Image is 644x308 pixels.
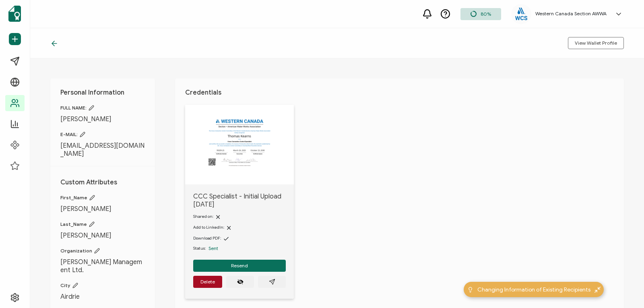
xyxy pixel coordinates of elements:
button: View Wallet Profile [568,37,624,49]
span: Resend [231,263,248,268]
span: View Wallet Profile [575,41,617,45]
span: Download PDF: [193,236,221,241]
span: CCC Specialist - Initial Upload [DATE] [193,192,286,209]
span: Airdrie [60,293,145,301]
span: City [60,282,145,289]
iframe: Chat Widget [604,269,644,308]
span: Delete [200,279,215,284]
span: 80% [481,11,491,17]
img: minimize-icon.svg [594,287,601,293]
span: First_Name [60,194,145,201]
span: Status: [193,245,206,252]
span: Add to LinkedIn: [193,225,224,230]
span: FULL NAME: [60,105,145,111]
span: [PERSON_NAME] [60,205,145,213]
h1: Personal Information [60,89,145,97]
span: [EMAIL_ADDRESS][DOMAIN_NAME] [60,142,145,158]
h5: Western Canada Section AWWA [535,11,607,17]
button: Resend [193,260,286,272]
span: Last_Name [60,221,145,227]
span: Shared on: [193,214,213,219]
h1: Custom Attributes [60,178,145,186]
ion-icon: eye off [237,279,244,285]
span: [PERSON_NAME] [60,115,145,123]
img: eb0530a7-dc53-4dd2-968c-61d1fd0a03d4.png [515,8,527,20]
ion-icon: paper plane outline [269,279,275,285]
img: sertifier-logomark-colored.svg [8,6,21,22]
button: Delete [193,276,222,288]
span: Sent [208,245,218,251]
span: Changing Information of Existing Recipients [477,285,590,294]
span: [PERSON_NAME] Management Ltd. [60,258,145,274]
span: [PERSON_NAME] [60,232,145,240]
span: E-MAIL: [60,131,145,138]
h1: Credentials [185,89,614,97]
span: Organization [60,248,145,254]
